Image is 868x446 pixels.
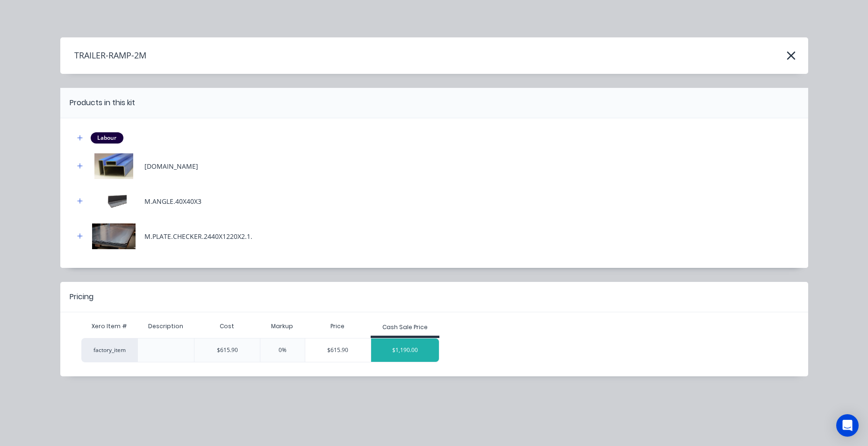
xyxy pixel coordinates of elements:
div: Open Intercom Messenger [836,414,859,437]
div: M.PLATE.CHECKER.2440X1220X2.1. [144,231,252,241]
div: Cash Sale Price [382,323,428,331]
img: M.PLATE.CHECKER.2440X1220X2.1. [91,223,137,249]
div: Markup [260,317,305,336]
div: Cost [194,317,260,336]
div: Xero Item # [81,317,137,336]
div: $1,190.00 [371,338,439,362]
img: M.RHS.50X50X3.BLUE [91,153,137,179]
div: $615.90 [194,338,260,362]
div: Labour [91,132,123,144]
div: Price [305,317,371,336]
div: Products in this kit [70,97,135,108]
div: Pricing [70,291,93,302]
img: M.ANGLE.40X40X3 [91,188,137,214]
div: [DOMAIN_NAME] [144,161,198,171]
div: $615.90 [305,338,371,362]
div: factory_item [81,338,137,362]
h4: TRAILER-RAMP-2M [60,47,146,65]
div: 0% [260,338,305,362]
div: M.ANGLE.40X40X3 [144,196,201,206]
div: Description [141,315,191,338]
